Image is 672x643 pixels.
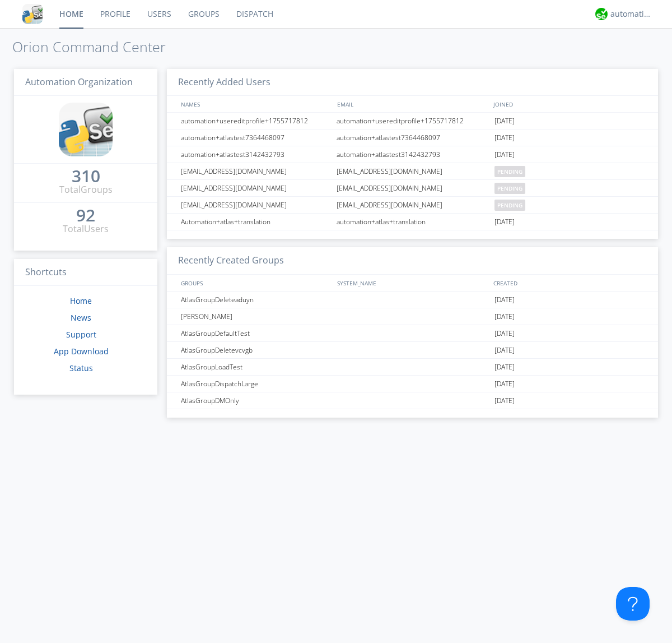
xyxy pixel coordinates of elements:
[178,129,333,146] div: automation+atlastest7364468097
[167,69,658,96] h3: Recently Added Users
[334,180,492,196] div: [EMAIL_ADDRESS][DOMAIN_NAME]
[178,308,333,325] div: [PERSON_NAME]
[59,183,113,196] div: Total Groups
[178,197,333,213] div: [EMAIL_ADDRESS][DOMAIN_NAME]
[167,247,658,275] h3: Recently Created Groups
[66,329,96,340] a: Support
[76,210,95,223] a: 92
[178,113,333,129] div: automation+usereditprofile+1755717812
[178,275,332,291] div: GROUPS
[167,163,658,180] a: [EMAIL_ADDRESS][DOMAIN_NAME][EMAIL_ADDRESS][DOMAIN_NAME]pending
[334,275,491,291] div: SYSTEM_NAME
[63,223,109,235] div: Total Users
[71,312,91,323] a: News
[14,259,157,286] h3: Shortcuts
[334,214,492,230] div: automation+atlas+translation
[167,197,658,214] a: [EMAIL_ADDRESS][DOMAIN_NAME][EMAIL_ADDRESS][DOMAIN_NAME]pending
[167,129,658,146] a: automation+atlastest7364468097automation+atlastest7364468097[DATE]
[178,392,333,409] div: AtlasGroupDMOnly
[72,170,100,182] div: 310
[178,146,333,163] div: automation+atlastest3142432793
[334,146,492,163] div: automation+atlastest3142432793
[167,325,658,342] a: AtlasGroupDefaultTest[DATE]
[334,113,492,129] div: automation+usereditprofile+1755717812
[59,103,113,156] img: cddb5a64eb264b2086981ab96f4c1ba7
[494,166,525,177] span: pending
[494,200,525,211] span: pending
[491,275,647,291] div: CREATED
[167,292,658,308] a: AtlasGroupDeleteaduyn[DATE]
[616,587,650,621] iframe: Toggle Customer Support
[178,359,333,375] div: AtlasGroupLoadTest
[494,146,515,163] span: [DATE]
[25,76,133,88] span: Automation Organization
[178,180,333,196] div: [EMAIL_ADDRESS][DOMAIN_NAME]
[334,197,492,213] div: [EMAIL_ADDRESS][DOMAIN_NAME]
[494,183,525,194] span: pending
[178,214,333,230] div: Automation+atlas+translation
[494,113,515,129] span: [DATE]
[72,170,100,183] a: 310
[494,392,515,409] span: [DATE]
[494,376,515,392] span: [DATE]
[167,146,658,163] a: automation+atlastest3142432793automation+atlastest3142432793[DATE]
[70,295,92,306] a: Home
[167,180,658,197] a: [EMAIL_ADDRESS][DOMAIN_NAME][EMAIL_ADDRESS][DOMAIN_NAME]pending
[334,163,492,179] div: [EMAIL_ADDRESS][DOMAIN_NAME]
[167,342,658,359] a: AtlasGroupDeletevcvgb[DATE]
[178,342,333,358] div: AtlasGroupDeletevcvgb
[178,96,332,112] div: NAMES
[334,129,492,146] div: automation+atlastest7364468097
[494,129,515,146] span: [DATE]
[595,8,608,20] img: d2d01cd9b4174d08988066c6d424eccd
[22,4,43,24] img: cddb5a64eb264b2086981ab96f4c1ba7
[494,214,515,230] span: [DATE]
[334,96,491,112] div: EMAIL
[167,376,658,392] a: AtlasGroupDispatchLarge[DATE]
[491,96,647,112] div: JOINED
[54,346,109,357] a: App Download
[494,359,515,376] span: [DATE]
[178,376,333,392] div: AtlasGroupDispatchLarge
[494,342,515,359] span: [DATE]
[69,363,93,373] a: Status
[178,163,333,179] div: [EMAIL_ADDRESS][DOMAIN_NAME]
[610,8,652,20] div: automation+atlas
[167,308,658,325] a: [PERSON_NAME][DATE]
[167,392,658,409] a: AtlasGroupDMOnly[DATE]
[178,292,333,308] div: AtlasGroupDeleteaduyn
[76,210,95,221] div: 92
[167,113,658,129] a: automation+usereditprofile+1755717812automation+usereditprofile+1755717812[DATE]
[494,308,515,325] span: [DATE]
[167,359,658,376] a: AtlasGroupLoadTest[DATE]
[494,292,515,308] span: [DATE]
[178,325,333,341] div: AtlasGroupDefaultTest
[494,325,515,342] span: [DATE]
[167,214,658,230] a: Automation+atlas+translationautomation+atlas+translation[DATE]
